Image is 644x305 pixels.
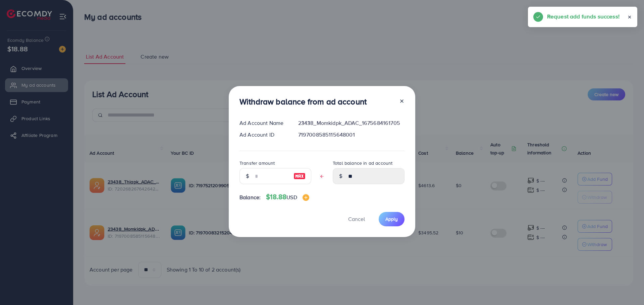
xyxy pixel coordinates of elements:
[379,212,405,226] button: Apply
[385,216,398,222] span: Apply
[333,160,392,166] label: Total balance in ad account
[293,131,410,139] div: 7197008585115648001
[340,212,373,226] button: Cancel
[293,119,410,127] div: 23438_Momkidpk_ADAC_1675684161705
[547,12,620,21] h5: Request add funds success!
[266,193,309,201] h4: $18.88
[615,275,639,300] iframe: Chat
[286,194,297,201] span: USD
[234,131,293,139] div: Ad Account ID
[239,160,275,166] label: Transfer amount
[303,194,309,201] img: image
[234,119,293,127] div: Ad Account Name
[293,172,306,180] img: image
[239,97,367,106] h3: Withdraw balance from ad account
[348,215,365,223] span: Cancel
[239,194,261,201] span: Balance:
